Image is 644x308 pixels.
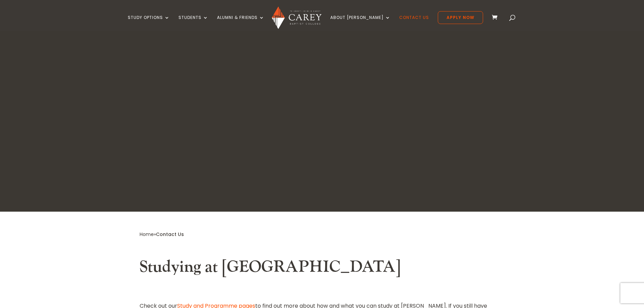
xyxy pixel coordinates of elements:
a: Home [140,231,154,238]
a: Students [178,15,208,31]
a: Apply Now [438,11,483,24]
img: Carey Baptist College [272,6,321,29]
a: Study Options [128,15,170,31]
span: » [140,231,184,238]
a: About [PERSON_NAME] [330,15,390,31]
a: Alumni & Friends [217,15,264,31]
span: Contact Us [156,231,184,238]
h2: Studying at [GEOGRAPHIC_DATA] [140,257,505,280]
a: Contact Us [399,15,429,31]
